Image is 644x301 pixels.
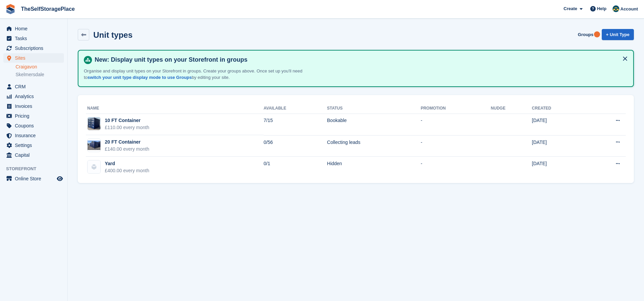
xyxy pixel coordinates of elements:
a: menu [3,111,64,121]
a: Skelmersdale [16,71,64,78]
div: £140.00 every month [105,146,149,153]
span: Create [564,5,577,12]
a: menu [3,34,64,43]
img: 10foot.png [88,117,100,130]
a: TheSelfStoragePlace [18,3,77,14]
span: Online Store [15,174,55,183]
h4: New: Display unit types on your Storefront in groups [92,56,628,64]
td: 0/1 [264,157,327,178]
span: Help [597,5,606,12]
a: menu [3,24,64,33]
a: menu [3,53,64,63]
a: menu [3,101,64,111]
span: Home [15,24,55,33]
td: Bookable [327,114,421,135]
span: Tasks [15,34,55,43]
td: 7/15 [264,114,327,135]
th: Promotion [421,103,491,114]
span: Account [620,6,638,12]
span: CRM [15,82,55,91]
span: Capital [15,150,55,160]
img: blank-unit-type-icon-ffbac7b88ba66c5e286b0e438baccc4b9c83835d4c34f86887a83fc20ec27e7b.svg [88,160,100,173]
div: 20 FT Container [105,139,149,146]
div: 10 FT Container [105,117,149,124]
td: [DATE] [532,135,586,157]
th: Status [327,103,421,114]
a: Groups [575,29,596,40]
a: menu [3,174,64,183]
span: Insurance [15,131,55,140]
td: Hidden [327,157,421,178]
a: menu [3,131,64,140]
td: Collecting leads [327,135,421,157]
a: menu [3,43,64,53]
span: Coupons [15,121,55,130]
img: 5378.jpeg [88,141,100,150]
td: 0/56 [264,135,327,157]
th: Available [264,103,327,114]
span: Invoices [15,101,55,111]
a: menu [3,92,64,101]
a: + Unit Type [602,29,634,40]
span: Analytics [15,92,55,101]
a: menu [3,121,64,130]
th: Nudge [491,103,532,114]
a: menu [3,150,64,160]
td: - [421,157,491,178]
div: £110.00 every month [105,124,149,131]
span: Subscriptions [15,43,55,53]
h2: Unit types [93,30,133,39]
a: menu [3,82,64,91]
img: stora-icon-8386f47178a22dfd0bd8f6a31ec36ba5ce8667c1dd55bd0f319d3a0aa187defe.svg [5,4,16,14]
th: Name [86,103,264,114]
a: menu [3,141,64,150]
span: Sites [15,53,55,63]
td: - [421,135,491,157]
td: [DATE] [532,157,586,178]
a: switch your unit type display mode to use Groups [88,75,192,80]
a: Craigavon [16,64,64,70]
p: Organise and display unit types on your Storefront in groups. Create your groups above. Once set ... [84,68,320,81]
td: - [421,114,491,135]
img: Gairoid [613,5,619,12]
div: Tooltip anchor [594,31,600,37]
div: £400.00 every month [105,167,149,174]
td: [DATE] [532,114,586,135]
a: Preview store [56,175,64,183]
span: Settings [15,141,55,150]
span: Storefront [6,165,67,172]
div: Yard [105,160,149,167]
span: Pricing [15,111,55,121]
th: Created [532,103,586,114]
